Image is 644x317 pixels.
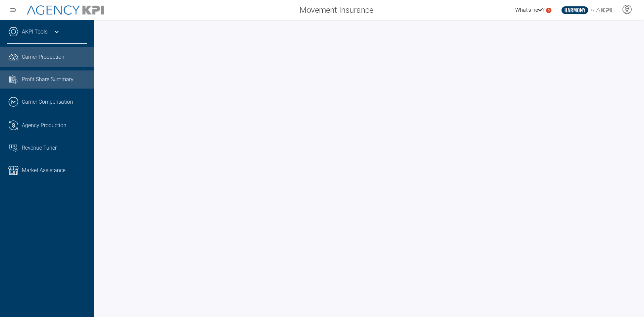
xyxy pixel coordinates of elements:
[22,166,65,174] span: Market Assistance
[22,98,73,106] span: Carrier Compensation
[22,53,64,61] span: Carrier Production
[546,8,551,13] a: 5
[22,75,73,84] span: Profit Share Summary
[22,28,48,36] a: AKPI Tools
[548,8,550,12] text: 5
[515,7,544,13] span: What's new?
[27,5,104,15] img: AgencyKPI
[22,144,57,152] span: Revenue Tuner
[300,4,373,16] span: Movement Insurance
[22,121,66,129] span: Agency Production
